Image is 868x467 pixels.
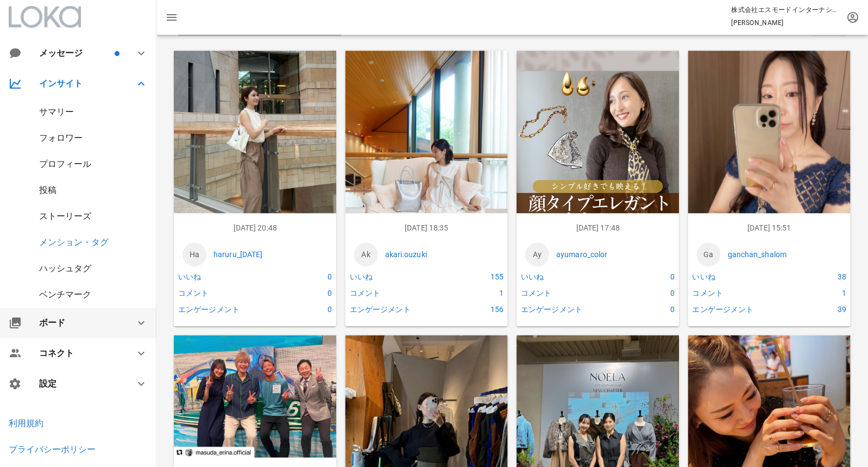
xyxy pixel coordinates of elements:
p: haruru_1108 [213,248,328,260]
a: 利用規約 [9,418,43,428]
a: 投稿 [39,185,56,195]
a: メンション・タグ [39,237,109,247]
a: Ay [525,242,549,266]
a: akari.ouzuki [385,248,499,260]
div: インサイト [39,78,122,89]
div: エンゲージメント [519,301,624,317]
a: プロフィール [39,159,91,169]
div: コメント [690,285,795,301]
div: 設定 [39,378,122,389]
a: ストーリーズ [39,211,91,221]
div: ボード [39,317,122,328]
a: サマリー [39,107,74,117]
p: [DATE] 18:35 [354,222,499,234]
div: 0 [281,269,334,285]
a: ハッシュタグ [39,263,91,273]
div: 表示順投稿日 [178,17,341,35]
div: メッセージ [39,48,112,58]
p: 株式会社エスモードインターナショナル [731,4,840,15]
p: [PERSON_NAME] [731,17,840,28]
img: 1477658530748620_18517492105016470_306505683663750229_n.jpg [174,335,336,457]
div: 0 [281,285,334,301]
div: コメント [347,285,452,301]
div: エンゲージメント [176,301,281,317]
a: ganchan_shalom [727,248,841,260]
div: エンゲージメント [347,301,452,317]
p: [DATE] 17:48 [525,222,670,234]
div: 155 [453,269,506,285]
img: 1477709534243394_18353559982082446_6918179434718279676_n.jpg [345,51,507,267]
div: 38 [796,269,848,285]
div: 1 [453,285,506,301]
div: 0 [281,301,334,317]
a: Ga [696,242,720,266]
p: [DATE] 20:48 [183,222,328,234]
a: フォロワー [39,133,83,143]
img: 1477690533192448_18074985931966556_997655426762344424_n.jpg [688,51,850,267]
div: コネクト [39,348,122,358]
div: コメント [519,285,624,301]
div: 0 [624,269,677,285]
div: いいね [176,269,281,285]
div: いいね [519,269,624,285]
a: haruru_[DATE] [213,248,328,260]
div: いいね [347,269,452,285]
div: コメント [176,285,281,301]
img: 1477761531725307_18520163848019175_4867886674513319778_n.jpg [174,51,336,254]
a: ayumaro_color [556,248,670,260]
img: 1477692532209391_17920420392130527_2053824771044202386_n.jpg [517,51,679,254]
div: いいね [690,269,795,285]
div: 0 [624,301,677,317]
a: プライバシーポリシー [9,444,96,454]
div: 156 [453,301,506,317]
a: Ak [354,242,378,266]
span: バッジ [115,51,119,56]
div: エンゲージメント [690,301,795,317]
p: [DATE] 15:51 [696,222,841,234]
a: Ha [183,242,206,266]
a: ベンチマーク [39,289,91,300]
div: 39 [796,301,848,317]
div: 1 [796,285,848,301]
div: 0 [624,285,677,301]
